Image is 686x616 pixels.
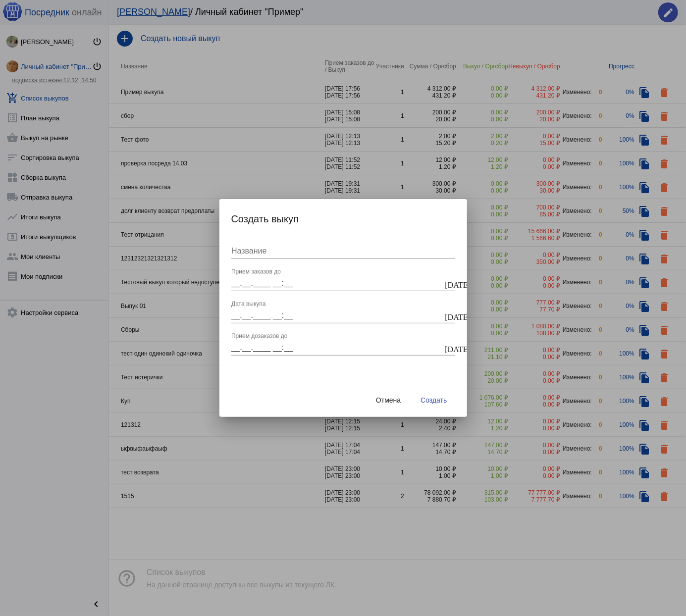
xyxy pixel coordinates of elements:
[445,344,453,353] mat-icon: [DATE]
[445,311,453,320] mat-icon: [DATE]
[421,396,447,404] span: Создать
[231,211,455,227] h2: Создать выкуп
[413,391,455,409] button: Создать
[368,391,409,409] button: Отмена
[445,279,453,288] mat-icon: [DATE]
[376,396,401,404] span: Отмена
